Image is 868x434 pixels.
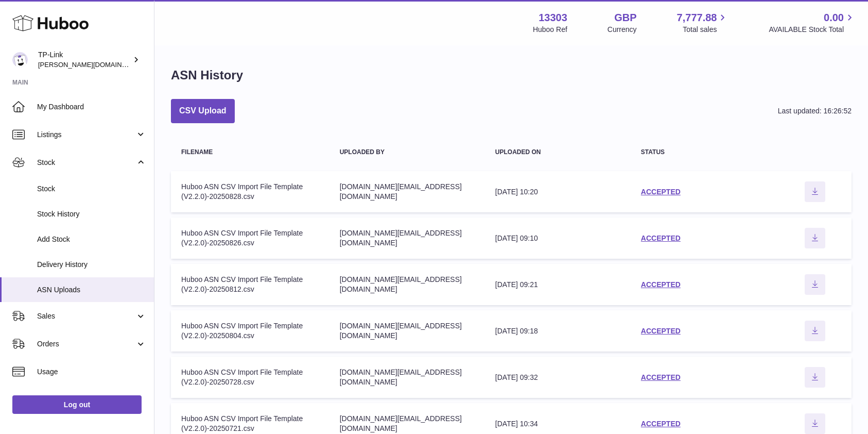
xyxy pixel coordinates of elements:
th: Status [631,139,778,166]
th: Uploaded by [329,139,485,166]
span: ASN Uploads [37,285,146,295]
a: ACCEPTED [641,280,681,289]
strong: 13303 [539,11,567,25]
span: Stock [37,184,146,194]
div: Huboo ASN CSV Import File Template (V2.2.0)-20250812.csv [181,275,319,294]
span: Usage [37,367,146,377]
div: [DATE] 09:32 [495,373,620,382]
div: Currency [607,25,637,35]
span: 0.00 [824,11,844,25]
a: ACCEPTED [641,188,681,196]
div: Last updated: 16:26:52 [778,106,852,116]
a: ACCEPTED [641,327,681,335]
span: My Dashboard [37,102,146,112]
div: Huboo ASN CSV Import File Template (V2.2.0)-20250728.csv [181,368,319,387]
a: 7,777.88 Total sales [677,11,729,35]
span: Orders [37,339,135,349]
button: Download ASN file [805,413,825,434]
div: [DATE] 10:20 [495,187,620,197]
div: [DATE] 09:18 [495,326,620,336]
div: [DOMAIN_NAME][EMAIL_ADDRESS][DOMAIN_NAME] [340,228,475,248]
a: 0.00 AVAILABLE Stock Total [769,11,856,35]
button: Download ASN file [805,274,825,295]
th: Filename [171,139,329,166]
span: Stock [37,158,135,168]
div: Huboo ASN CSV Import File Template (V2.2.0)-20250826.csv [181,228,319,248]
div: Huboo ASN CSV Import File Template (V2.2.0)-20250804.csv [181,321,319,341]
div: Huboo ASN CSV Import File Template (V2.2.0)-20250828.csv [181,182,319,202]
th: Uploaded on [485,139,631,166]
span: Total sales [683,25,728,35]
button: Download ASN file [805,367,825,388]
button: Download ASN file [805,228,825,248]
div: [DOMAIN_NAME][EMAIL_ADDRESS][DOMAIN_NAME] [340,275,475,294]
span: Listings [37,130,135,140]
div: TP-Link [38,50,131,70]
div: [DOMAIN_NAME][EMAIL_ADDRESS][DOMAIN_NAME] [340,182,475,202]
div: [DATE] 09:10 [495,233,620,243]
a: ACCEPTED [641,373,681,381]
div: Huboo Ref [533,25,567,35]
a: ACCEPTED [641,420,681,428]
div: [DOMAIN_NAME][EMAIL_ADDRESS][DOMAIN_NAME] [340,414,475,433]
button: CSV Upload [171,99,235,123]
th: actions [778,139,852,166]
div: [DOMAIN_NAME][EMAIL_ADDRESS][DOMAIN_NAME] [340,321,475,341]
a: ACCEPTED [641,234,681,242]
button: Download ASN file [805,181,825,202]
h1: ASN History [171,67,243,84]
div: Huboo ASN CSV Import File Template (V2.2.0)-20250721.csv [181,414,319,433]
span: Sales [37,311,135,321]
span: [PERSON_NAME][DOMAIN_NAME][EMAIL_ADDRESS][DOMAIN_NAME] [38,60,260,69]
span: Add Stock [37,235,146,244]
span: Stock History [37,209,146,219]
span: Delivery History [37,260,146,270]
a: Log out [12,395,142,414]
div: [DOMAIN_NAME][EMAIL_ADDRESS][DOMAIN_NAME] [340,368,475,387]
span: AVAILABLE Stock Total [769,25,856,35]
div: [DATE] 09:21 [495,280,620,290]
span: 7,777.88 [677,11,717,25]
strong: GBP [614,11,636,25]
div: [DATE] 10:34 [495,419,620,429]
img: susie.li@tp-link.com [12,52,28,68]
button: Download ASN file [805,321,825,341]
